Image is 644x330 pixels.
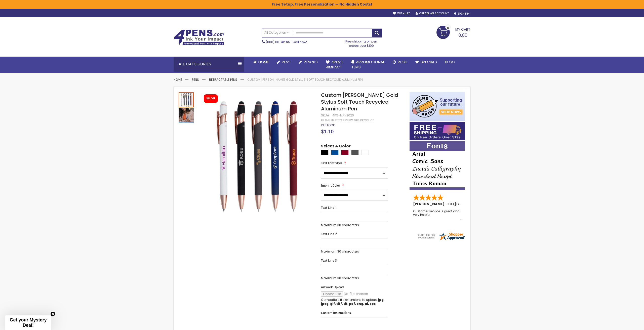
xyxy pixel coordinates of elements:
[295,57,322,68] a: Pencils
[209,77,237,82] a: Retractable Pens
[262,28,292,37] a: All Categories
[321,150,329,155] div: Black
[199,99,314,214] img: Custom Lexi Rose Gold Stylus Soft Touch Recycled Aluminum Pen
[321,123,335,127] span: In stock
[321,92,398,112] span: Custom [PERSON_NAME] Gold Stylus Soft Touch Recycled Aluminum Pen
[179,107,194,123] div: Custom Lexi Rose Gold Stylus Soft Touch Recycled Aluminum Pen
[416,12,449,15] a: Create an Account
[258,59,269,65] span: Home
[321,285,344,289] span: Artwork Upload
[321,232,337,236] span: Text Line 2
[321,113,330,117] strong: SKU
[266,40,290,44] a: (888) 88-4PENS
[602,316,644,330] iframe: Google Customer Reviews
[321,143,351,150] span: Select A Color
[321,123,335,127] div: Availability
[410,92,465,121] img: 4pens 4 kids
[458,32,467,38] span: 0.00
[179,92,194,107] div: Custom Lexi Rose Gold Stylus Soft Touch Recycled Aluminum Pen
[266,40,307,44] span: - Call Now!
[321,298,388,306] p: Compatible file extensions to upload:
[447,25,449,30] span: 0
[413,210,462,220] div: Customer service is great and very helpful
[448,201,454,207] span: CO
[206,97,215,100] div: 5% OFF
[273,57,295,68] a: Pens
[174,77,182,82] a: Home
[10,317,47,328] span: Get your Mystery Deal!
[321,128,334,135] span: $1.10
[361,150,369,155] div: White
[445,59,455,65] span: Blog
[413,201,446,207] span: [PERSON_NAME]
[174,57,244,72] div: All Categories
[421,59,437,65] span: Specials
[351,150,359,155] div: Gunmetal
[321,250,388,254] p: Maximum 30 characters
[417,232,465,241] img: 4pens.com widget logo
[332,113,354,117] div: 4PG-MR-2020
[340,37,383,48] div: Free shipping on pen orders over $199
[326,59,343,70] span: 4Pens 4impact
[174,29,224,46] img: 4Pens Custom Pens and Promotional Products
[179,108,194,123] img: Custom Lexi Rose Gold Stylus Soft Touch Recycled Aluminum Pen
[249,57,273,68] a: Home
[321,161,342,165] span: Text Font Style
[455,201,492,207] span: [GEOGRAPHIC_DATA]
[389,57,411,68] a: Rush
[436,26,470,38] a: 0.00 0
[347,57,389,73] a: 4PROMOTIONALITEMS
[321,258,337,263] span: Text Line 3
[410,141,465,190] img: font-personalization-examples
[247,78,363,82] li: Custom [PERSON_NAME] Gold Stylus Soft Touch Recycled Aluminum Pen
[410,122,465,140] img: Free shipping on orders over $199
[446,201,492,207] span: - ,
[321,183,340,188] span: Imprint Color
[411,57,441,68] a: Specials
[321,205,337,210] span: Text Line 1
[454,12,470,16] div: Sign In
[441,57,459,68] a: Blog
[321,276,388,280] p: Maximum 30 characters
[417,237,465,242] a: 4pens.com certificate URL
[264,31,290,35] span: All Categories
[331,150,339,155] div: Dark Blue
[341,150,349,155] div: Burgundy
[398,59,407,65] span: Rush
[321,223,388,227] p: Maximum 30 characters
[351,59,385,70] span: 4PROMOTIONAL ITEMS
[321,311,351,315] span: Custom Instructions
[282,59,291,65] span: Pens
[393,12,410,15] a: Wishlist
[192,77,199,82] a: Pens
[321,298,384,306] strong: jpg, jpeg, gif, tiff, tif, pdf, png, ai, eps
[304,59,318,65] span: Pencils
[321,118,374,122] a: Be the first to review this product
[5,315,51,330] div: Get your Mystery Deal!Close teaser
[322,57,347,73] a: 4Pens4impact
[50,311,55,316] button: Close teaser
